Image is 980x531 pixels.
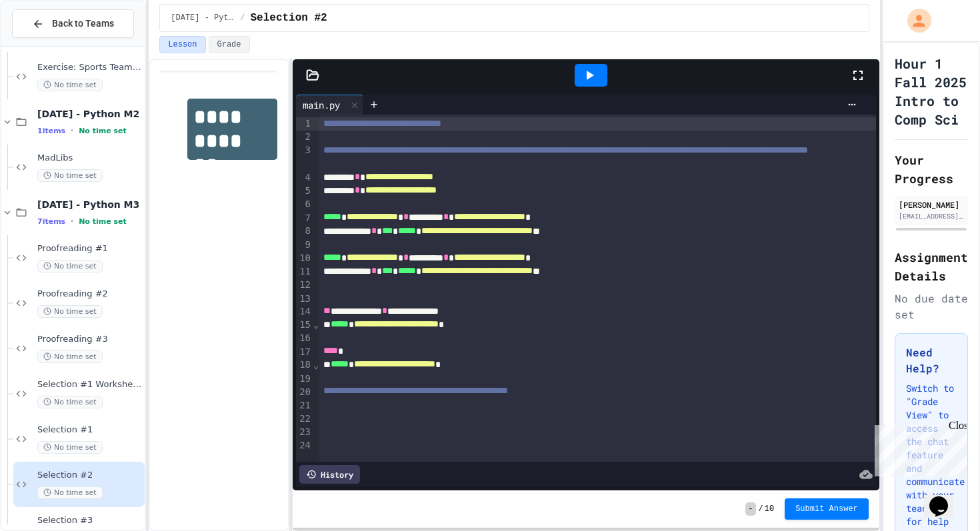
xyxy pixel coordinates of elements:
[37,424,142,436] span: Selection #1
[171,13,235,23] span: Sept 24 - Python M3
[296,426,313,439] div: 23
[765,504,774,514] span: 10
[37,441,103,454] span: No time set
[899,211,964,221] div: [EMAIL_ADDRESS][DOMAIN_NAME]
[37,243,142,255] span: Proofreading #1
[893,5,935,36] div: My Account
[71,125,73,136] span: •
[924,478,967,518] iframe: chat widget
[296,252,313,265] div: 10
[37,379,142,390] span: Selection #1 Worksheet Verify
[296,212,313,225] div: 7
[296,198,313,211] div: 6
[313,319,319,330] span: Fold line
[12,9,134,38] button: Back to Teams
[869,420,967,476] iframe: chat widget
[52,17,114,31] span: Back to Teams
[251,10,327,26] span: Selection #2
[37,127,65,135] span: 1 items
[159,36,205,53] button: Lesson
[209,36,250,53] button: Grade
[37,350,103,363] span: No time set
[296,372,313,386] div: 19
[37,515,142,526] span: Selection #3
[37,199,142,211] span: [DATE] - Python M3
[899,199,964,211] div: [PERSON_NAME]
[37,108,142,120] span: [DATE] - Python M2
[37,305,103,318] span: No time set
[759,504,763,514] span: /
[795,504,858,514] span: Submit Answer
[37,217,65,226] span: 7 items
[296,386,313,399] div: 20
[296,98,347,112] div: main.py
[37,153,142,164] span: MadLibs
[5,5,92,85] div: Chat with us now!Close
[296,305,313,318] div: 14
[37,79,103,91] span: No time set
[785,498,869,520] button: Submit Answer
[37,62,142,73] span: Exercise: Sports Team OR Country Site
[37,260,103,272] span: No time set
[296,318,313,332] div: 15
[296,171,313,185] div: 4
[296,239,313,252] div: 9
[79,127,127,135] span: No time set
[37,486,103,499] span: No time set
[296,131,313,144] div: 2
[296,332,313,345] div: 16
[296,358,313,372] div: 18
[296,292,313,306] div: 13
[296,185,313,198] div: 5
[296,265,313,278] div: 11
[906,344,957,376] h3: Need Help?
[37,288,142,300] span: Proofreading #2
[895,290,968,322] div: No due date set
[296,144,313,171] div: 3
[895,54,968,129] h1: Hour 1 Fall 2025 Intro to Comp Sci
[296,117,313,131] div: 1
[296,399,313,412] div: 21
[895,151,968,188] h2: Your Progress
[240,13,245,23] span: /
[37,169,103,182] span: No time set
[37,334,142,345] span: Proofreading #3
[79,217,127,226] span: No time set
[313,360,319,370] span: Fold line
[296,95,363,115] div: main.py
[895,248,968,285] h2: Assignment Details
[37,470,142,481] span: Selection #2
[296,346,313,359] div: 17
[296,412,313,426] div: 22
[37,396,103,408] span: No time set
[296,278,313,292] div: 12
[745,502,755,516] span: -
[299,465,360,484] div: History
[296,439,313,452] div: 24
[71,216,73,227] span: •
[296,225,313,238] div: 8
